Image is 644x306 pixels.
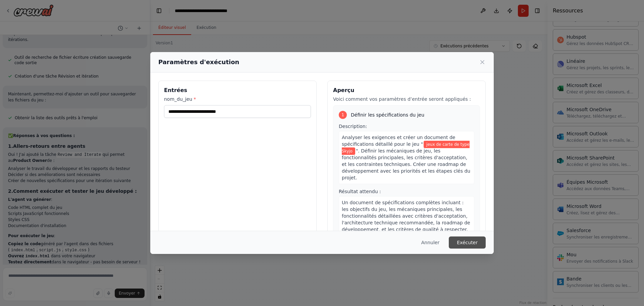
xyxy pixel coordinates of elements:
font: Entrées [164,87,187,93]
font: 1 [341,113,344,117]
font: Analyser les exigences et créer un document de spécifications détaillé pour le jeu " [342,135,455,147]
font: ". Définir les mécaniques de jeu, les fonctionnalités principales, les critères d'acceptation, et... [342,148,470,180]
font: Aperçu [333,87,354,93]
font: Voici comment vos paramètres d’entrée seront appliqués : [333,96,471,102]
font: nom_du_jeu [164,96,192,102]
button: Annuler [416,236,445,249]
font: Exécuter [457,240,478,245]
font: Paramètres d'exécution [158,58,239,65]
font: Résultat attendu : [339,189,381,194]
font: Définir les spécifications du jeu [351,112,424,118]
font: Un document de spécifications complètes incluant : les objectifs du jeu, les mécaniques principal... [342,200,470,232]
font: Description: [339,124,367,129]
span: Variable : nom_du_jeu [342,141,470,155]
font: Annuler [421,240,439,245]
button: Exécuter [449,236,486,249]
font: jeux de carte de type Skyjo [342,142,470,154]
